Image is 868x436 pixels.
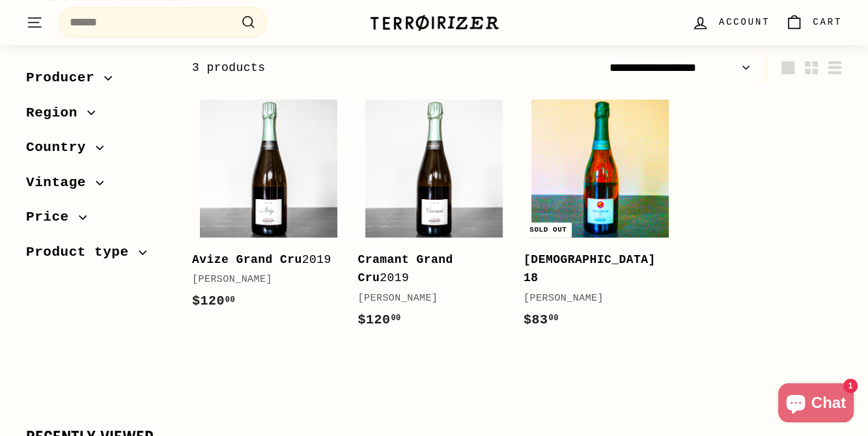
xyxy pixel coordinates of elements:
[358,92,511,344] a: Cramant Grand Cru2019[PERSON_NAME]
[26,67,104,89] span: Producer
[548,314,558,323] sup: 00
[192,253,302,266] b: Avize Grand Cru
[26,137,96,159] span: Country
[192,251,332,269] div: 2019
[26,203,171,238] button: Price
[192,59,517,77] div: 3 products
[26,241,139,264] span: Product type
[524,253,656,285] b: [DEMOGRAPHIC_DATA] 18
[391,314,400,323] sup: 00
[26,133,171,169] button: Country
[26,206,79,228] span: Price
[26,99,171,134] button: Region
[225,295,235,305] sup: 00
[26,64,171,99] button: Producer
[358,253,453,285] b: Cramant Grand Cru
[26,102,87,124] span: Region
[719,15,770,29] span: Account
[358,291,498,307] div: [PERSON_NAME]
[777,3,850,42] a: Cart
[358,251,498,288] div: 2019
[524,92,677,344] a: Sold out [DEMOGRAPHIC_DATA] 18 [PERSON_NAME]
[684,3,777,42] a: Account
[192,92,345,325] a: Avize Grand Cru2019[PERSON_NAME]
[358,312,401,327] span: $120
[26,169,171,204] button: Vintage
[26,172,96,194] span: Vintage
[813,15,842,29] span: Cart
[26,238,171,273] button: Product type
[524,312,559,327] span: $83
[524,291,664,307] div: [PERSON_NAME]
[192,293,235,308] span: $120
[774,383,858,426] inbox-online-store-chat: Shopify online store chat
[192,272,332,288] div: [PERSON_NAME]
[524,223,572,238] div: Sold out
